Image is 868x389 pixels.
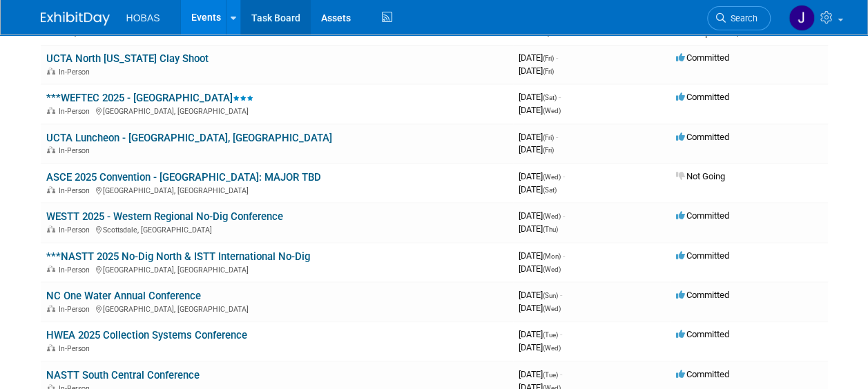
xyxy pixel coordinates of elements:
span: [DATE] [519,52,558,63]
span: In-Person [59,68,94,77]
span: [DATE] [519,210,565,221]
span: [DATE] [519,132,558,142]
img: In-Person Event [47,146,55,153]
span: (Wed) [543,344,561,352]
img: In-Person Event [47,186,55,193]
img: In-Person Event [47,226,55,232]
span: (Sat) [543,186,557,194]
span: Committed [676,290,729,300]
img: In-Person Event [47,305,55,312]
span: [DATE] [519,223,558,234]
a: WESTT 2025 - Western Regional No-Dig Conference [46,210,283,223]
span: (Mon) [543,252,561,260]
span: (Tue) [543,331,558,339]
span: [DATE] [519,66,554,76]
span: (Sat) [543,94,557,101]
span: [DATE] [519,184,557,194]
img: In-Person Event [47,107,55,114]
span: Committed [676,329,729,339]
span: In-Person [59,226,94,235]
span: - [563,171,565,181]
a: HWEA 2025 Collection Systems Conference [46,329,247,341]
span: (Tue) [543,371,558,379]
span: Committed [676,369,729,379]
span: [DATE] [519,263,561,274]
span: In-Person [59,305,94,314]
span: Search [726,13,758,23]
span: Committed [676,52,729,63]
span: [DATE] [519,303,561,313]
span: In-Person [59,107,94,116]
span: Committed [676,210,729,221]
span: (Wed) [543,212,561,220]
div: Scottsdale, [GEOGRAPHIC_DATA] [46,223,508,235]
span: (Wed) [543,107,561,114]
span: [DATE] [519,105,561,115]
span: [DATE] [519,369,562,379]
span: (Fri) [543,134,554,141]
span: [DATE] [519,342,561,352]
img: In-Person Event [47,68,55,74]
span: (Fri) [543,146,554,154]
span: - [560,290,562,300]
span: In-Person [59,344,94,353]
div: [GEOGRAPHIC_DATA], [GEOGRAPHIC_DATA] [46,303,508,314]
a: NC One Water Annual Conference [46,290,201,302]
div: [GEOGRAPHIC_DATA], [GEOGRAPHIC_DATA] [46,105,508,116]
img: ExhibitDay [41,12,110,26]
span: Committed [676,92,729,102]
span: (Wed) [543,173,561,181]
span: (Wed) [543,305,561,312]
span: (Fri) [543,54,554,62]
span: - [559,92,561,102]
span: [DATE] [519,250,565,261]
a: Search [707,6,771,30]
span: - [563,210,565,221]
span: [DATE] [519,171,565,181]
span: (Wed) [543,266,561,273]
span: (Thu) [543,226,558,233]
img: In-Person Event [47,344,55,351]
a: UCTA Luncheon - [GEOGRAPHIC_DATA], [GEOGRAPHIC_DATA] [46,132,332,144]
span: In-Person [59,146,94,155]
span: In-Person [59,186,94,195]
a: ASCE 2025 Convention - [GEOGRAPHIC_DATA]: MAJOR TBD [46,171,321,183]
a: UCTA North [US_STATE] Clay Shoot [46,52,209,65]
span: [DATE] [519,290,562,300]
a: Sort by Start Date [544,27,551,38]
span: HOBAS [126,12,160,23]
span: (Fri) [543,68,554,75]
a: Sort by Event Name [71,27,78,38]
a: NASTT South Central Conference [46,369,200,381]
span: In-Person [59,266,94,275]
img: In-Person Event [47,266,55,272]
span: (Sun) [543,292,558,299]
span: [DATE] [519,329,562,339]
a: ***WEFTEC 2025 - [GEOGRAPHIC_DATA] [46,92,253,104]
span: - [560,369,562,379]
span: Not Going [676,171,725,181]
span: Committed [676,132,729,142]
span: [DATE] [519,144,554,154]
img: Jamie Coe [789,5,815,31]
div: [GEOGRAPHIC_DATA], [GEOGRAPHIC_DATA] [46,263,508,275]
span: - [563,250,565,261]
span: - [560,329,562,339]
span: [DATE] [519,92,561,102]
div: [GEOGRAPHIC_DATA], [GEOGRAPHIC_DATA] [46,184,508,195]
span: Committed [676,250,729,261]
span: - [556,52,558,63]
a: ***NASTT 2025 No-Dig North & ISTT International No-Dig [46,250,310,263]
span: - [556,132,558,142]
a: Sort by Participation Type [733,27,740,38]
